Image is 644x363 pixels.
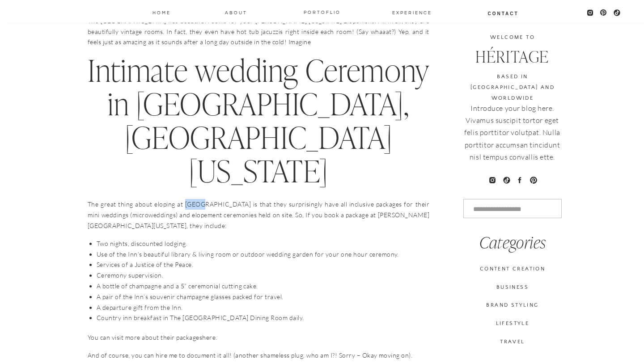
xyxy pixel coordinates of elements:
h3: welcome to [463,32,562,42]
p: And of course, you can hire me to document it all! (another shameless plug. who am I?! Sorry – Ok... [88,350,429,361]
li: Two nights, discounted lodging. [97,238,429,249]
a: CONTENT CREATION [463,264,562,274]
p: The [GEOGRAPHIC_DATA] has beautiful rooms for your [PERSON_NAME] [US_STATE] Elopement! All in all... [88,16,429,47]
a: business [463,282,562,292]
li: A pair of the Inn’s souvenir champagne glasses packed for travel. [97,291,429,302]
li: A departure gift from the Inn. [97,302,429,313]
li: Services of a Justice of the Peace. [97,259,429,270]
a: PORTOFLIO [300,8,344,15]
h3: Héritage [448,48,577,67]
li: Country inn breakfast in The [GEOGRAPHIC_DATA] Dining Room daily. [97,312,429,323]
a: About [225,8,248,16]
h2: Intimate wedding Ceremony in [GEOGRAPHIC_DATA], [GEOGRAPHIC_DATA] [US_STATE] [88,55,429,188]
li: A bottle of champagne and a 5” ceremonial cutting cake. [97,281,429,291]
p: You can visit more about their packages [88,332,429,343]
h3: based in [GEOGRAPHIC_DATA] and worldwide [463,72,562,92]
a: Home [152,8,171,16]
a: lifestyle [463,318,562,329]
p: Introduce your blog here. Vivamus suscipit tortor eget felis porttitor volutpat. Nulla porttitor ... [460,102,565,164]
a: brand styling [463,300,562,310]
a: Contact [487,9,519,17]
a: here. [202,333,217,341]
a: travel [463,337,562,347]
a: EXPERIENCE [392,8,425,16]
p: The great thing about eloping at [GEOGRAPHIC_DATA] is that they surprisingly have all inclusive p... [88,199,429,231]
li: Use of the Inn’s beautiful library & living room or outdoor wedding garden for your one hour cere... [97,249,429,260]
h3: Categories [463,233,562,259]
li: Ceremony supervision. [97,270,429,281]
